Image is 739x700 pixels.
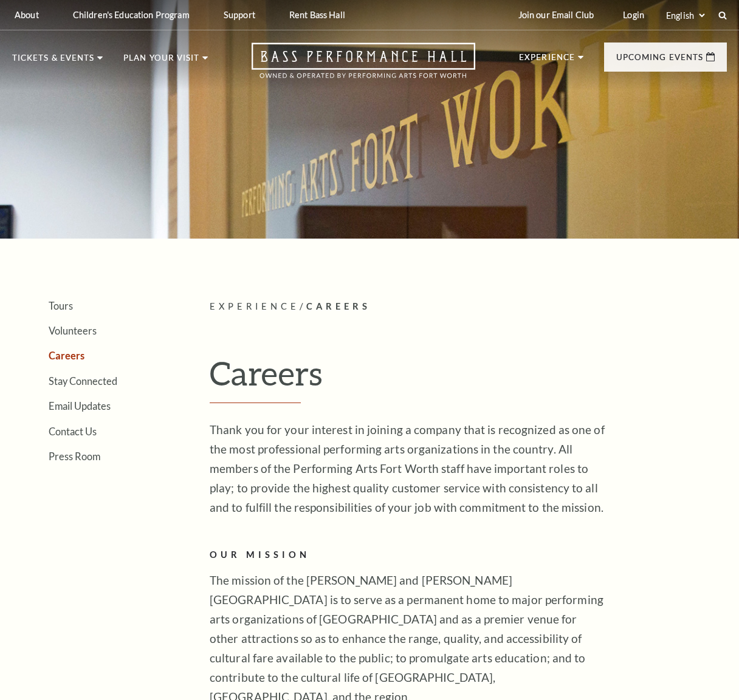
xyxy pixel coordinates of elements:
p: Plan Your Visit [123,54,199,69]
h2: OUR MISSION [210,548,605,563]
p: Experience [519,53,575,68]
a: Press Room [49,450,100,462]
p: Support [224,10,255,20]
p: Children's Education Program [73,10,190,20]
p: Tickets & Events [12,54,94,69]
a: Email Updates [49,400,111,412]
h1: Careers [210,353,727,403]
p: Upcoming Events [616,53,703,68]
p: / [210,299,727,314]
a: Contact Us [49,426,97,437]
span: Experience [210,301,300,311]
p: Rent Bass Hall [289,10,345,20]
a: Tours [49,300,73,311]
a: Stay Connected [49,375,117,387]
a: Volunteers [49,325,97,336]
p: About [15,10,39,20]
select: Select: [664,10,707,21]
span: Careers [306,301,371,311]
p: Thank you for your interest in joining a company that is recognized as one of the most profession... [210,420,605,517]
a: Careers [49,350,84,361]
